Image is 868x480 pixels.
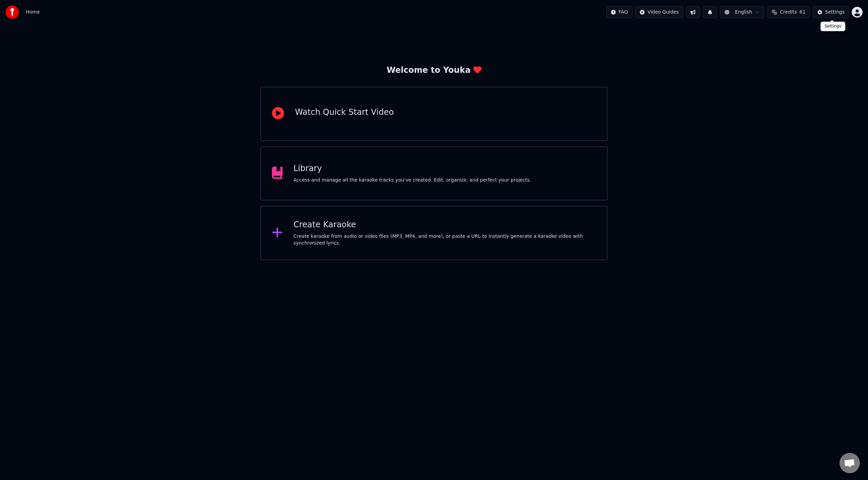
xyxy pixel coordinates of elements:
[780,9,796,16] span: Credits
[635,6,683,18] button: Video Guides
[387,65,481,76] div: Welcome to Youka
[26,9,40,16] nav: breadcrumb
[813,6,849,18] button: Settings
[606,6,632,18] button: FAQ
[294,233,596,247] div: Create karaoke from audio or video files (MP3, MP4, and more), or paste a URL to instantly genera...
[800,9,806,16] span: 61
[840,453,860,473] a: Open chat
[294,163,531,174] div: Library
[5,5,19,19] img: youka
[294,220,596,230] div: Create Karaoke
[26,9,40,16] span: Home
[821,22,845,31] div: Settings
[767,6,810,18] button: Credits61
[825,9,845,16] div: Settings
[295,107,394,118] div: Watch Quick Start Video
[294,177,531,184] div: Access and manage all the karaoke tracks you’ve created. Edit, organize, and perfect your projects.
